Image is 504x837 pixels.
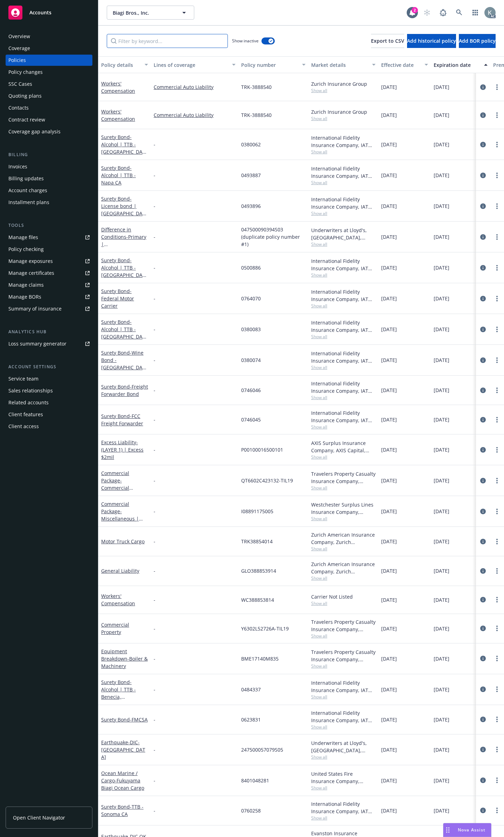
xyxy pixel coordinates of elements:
span: Show all [311,88,376,93]
span: Show all [311,754,376,760]
span: Show all [311,364,376,370]
a: circleInformation [479,325,487,334]
div: Loss summary generator [8,338,66,349]
div: Tools [6,222,92,229]
span: - [154,477,155,484]
a: Excess Liability [101,439,143,460]
span: [DATE] [434,625,449,632]
a: more [493,567,501,575]
div: International Fidelity Insurance Company, IAT Insurance Group [311,319,376,334]
span: GLO388853914 [241,567,276,574]
div: Sales relationships [8,385,53,396]
a: more [493,264,501,272]
span: 0746045 [241,416,261,423]
a: circleInformation [479,140,487,149]
div: International Fidelity Insurance Company, IAT Insurance Group [311,288,376,303]
a: Commercial Auto Liability [154,83,236,91]
span: [DATE] [381,356,397,364]
a: more [493,776,501,784]
span: [DATE] [381,538,397,545]
span: Show inactive [232,38,259,44]
span: 0380074 [241,356,261,364]
a: circleInformation [479,476,487,485]
a: Summary of insurance [6,303,92,314]
span: [DATE] [381,508,397,515]
a: more [493,325,501,334]
div: Contacts [8,102,29,113]
div: Billing [6,151,92,158]
a: Workers' Compensation [101,593,135,607]
span: Manage exposures [6,256,92,267]
span: 0500886 [241,264,261,271]
span: TRK-3888540 [241,111,272,119]
a: more [493,356,501,364]
a: more [493,294,501,303]
span: 0380083 [241,326,261,333]
a: Accounts [6,3,92,22]
a: circleInformation [479,111,487,119]
a: Manage BORs [6,291,92,302]
a: more [493,595,501,604]
span: [DATE] [434,356,449,364]
span: - Federal Motor Carrier [101,288,134,309]
div: Travelers Property Casualty Insurance Company, Travelers Insurance [311,470,376,485]
a: circleInformation [479,806,487,815]
button: Expiration date [431,56,490,73]
a: more [493,507,501,516]
span: Show all [311,303,376,309]
div: Market details [311,61,368,69]
a: Policies [6,55,92,66]
a: Coverage [6,43,92,54]
a: Client features [6,409,92,420]
a: more [493,83,501,91]
span: - Commercial Package(IMC-MT-WLL) [101,477,141,506]
a: circleInformation [479,202,487,210]
a: more [493,685,501,693]
a: Contract review [6,114,92,125]
button: Add BOR policy [459,34,496,48]
a: Commercial Auto Liability [154,111,236,119]
div: AXIS Surplus Insurance Company, AXIS Capital, Amwins [311,439,376,454]
a: Manage files [6,232,92,243]
span: [DATE] [381,295,397,302]
a: Client access [6,421,92,432]
button: Policy details [98,56,151,73]
span: Open Client Navigator [13,814,65,821]
a: Commercial Package [101,470,141,506]
span: Nova Assist [458,827,485,833]
span: WC388853814 [241,596,274,604]
a: Surety Bond [101,716,148,723]
div: Service team [8,373,38,384]
a: more [493,111,501,119]
div: Analytics hub [6,328,92,335]
div: Policy changes [8,67,43,78]
span: [DATE] [434,508,449,515]
a: circleInformation [479,233,487,241]
span: P00100016500101 [241,446,283,453]
div: Zurich Insurance Group [311,108,376,116]
a: circleInformation [479,776,487,784]
a: Search [452,6,466,20]
span: Show all [311,180,376,186]
span: Show all [311,149,376,155]
a: more [493,233,501,241]
span: - [154,356,155,364]
button: Market details [308,56,378,73]
a: circleInformation [479,715,487,724]
a: Surety Bond [101,679,145,715]
span: 0493887 [241,172,261,179]
a: Start snowing [420,6,434,20]
a: more [493,140,501,149]
button: Policy number [238,56,308,73]
a: Sales relationships [6,385,92,396]
div: Lines of coverage [154,61,228,69]
span: - FMCSA [130,716,148,723]
a: Workers' Compensation [101,108,135,122]
span: 0746046 [241,386,261,394]
a: Difference in Conditions [101,226,146,277]
span: Accounts [29,10,51,15]
a: Coverage gap analysis [6,126,92,137]
span: - [154,386,155,394]
a: circleInformation [479,446,487,454]
div: International Fidelity Insurance Company, IAT Insurance Group [311,409,376,424]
